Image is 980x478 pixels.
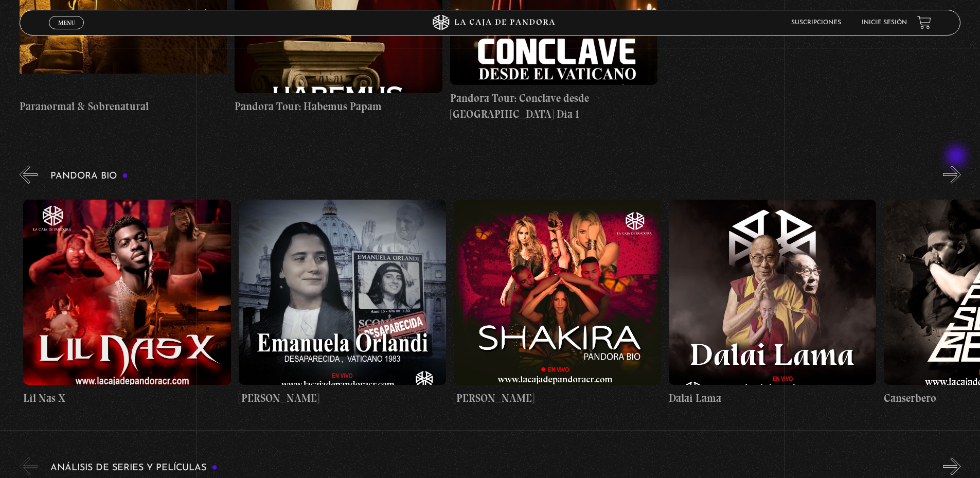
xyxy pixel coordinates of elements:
[669,390,876,406] h4: Dalai Lama
[669,191,876,414] a: Dalai Lama
[50,171,128,181] h3: Pandora Bio
[23,191,230,414] a: Lil Nas X
[862,20,907,26] a: Inicie sesión
[50,463,218,473] h3: Análisis de series y películas
[20,457,38,475] button: Previous
[450,90,657,122] h4: Pandora Tour: Conclave desde [GEOGRAPHIC_DATA] Dia 1
[454,191,661,414] a: [PERSON_NAME]
[454,390,661,406] h4: [PERSON_NAME]
[791,20,841,26] a: Suscripciones
[235,98,442,115] h4: Pandora Tour: Habemus Papam
[239,191,446,414] a: [PERSON_NAME]
[239,390,446,406] h4: [PERSON_NAME]
[20,98,227,115] h4: Paranormal & Sobrenatural
[943,166,961,184] button: Next
[23,390,230,406] h4: Lil Nas X
[917,15,931,29] a: View your shopping cart
[58,20,75,26] span: Menu
[943,457,961,475] button: Next
[55,28,79,35] span: Cerrar
[20,166,38,184] button: Previous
